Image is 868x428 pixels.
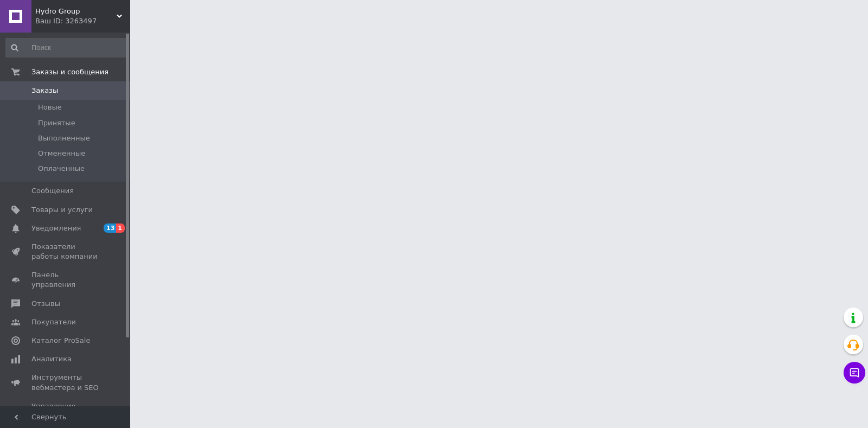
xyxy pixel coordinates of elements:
[116,223,125,233] span: 1
[844,362,865,384] button: Чат с покупателем
[5,38,128,58] input: Поиск
[31,270,100,290] span: Панель управления
[38,164,85,174] span: Оплаченные
[38,133,90,143] span: Выполненные
[38,103,62,112] span: Новые
[38,118,75,128] span: Принятые
[31,317,76,327] span: Покупатели
[31,401,100,421] span: Управление сайтом
[38,149,85,158] span: Отмененные
[31,86,58,95] span: Заказы
[104,223,116,233] span: 13
[31,354,72,364] span: Аналитика
[31,242,100,261] span: Показатели работы компании
[31,67,108,77] span: Заказы и сообщения
[31,373,100,392] span: Инструменты вебмастера и SEO
[31,186,74,196] span: Сообщения
[31,299,60,309] span: Отзывы
[35,16,130,26] div: Ваш ID: 3263497
[31,336,90,346] span: Каталог ProSale
[31,223,81,233] span: Уведомления
[35,7,117,16] span: Hydro Group
[31,205,93,215] span: Товары и услуги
